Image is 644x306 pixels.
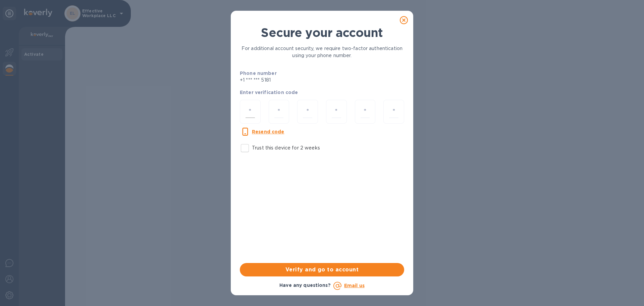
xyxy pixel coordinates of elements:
span: Verify and go to account [245,266,399,274]
b: Have any questions? [279,282,331,288]
u: Resend code [252,129,284,134]
b: Phone number [240,71,277,76]
h1: Secure your account [240,26,404,40]
p: Enter verification code [240,89,404,96]
p: Trust this device for 2 weeks [252,144,320,151]
a: Email us [344,283,365,288]
button: Verify and go to account [240,263,404,276]
p: For additional account security, we require two-factor authentication using your phone number. [240,45,404,59]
